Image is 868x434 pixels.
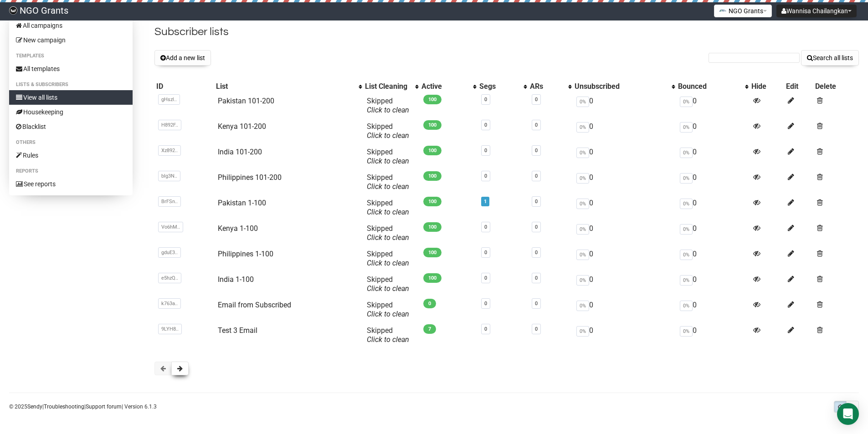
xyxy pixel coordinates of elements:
[676,144,750,169] td: 0
[423,299,436,308] span: 0
[9,79,133,90] li: Lists & subscribers
[158,273,181,283] span: e5hzQ..
[9,105,133,119] a: Housekeeping
[573,118,676,144] td: 0
[218,173,282,182] a: Philippines 101-200
[9,90,133,105] a: View all lists
[484,148,487,153] a: 0
[9,61,133,76] a: All templates
[535,122,538,128] a: 0
[367,131,409,140] a: Click to clean
[573,220,676,246] td: 0
[535,199,538,204] a: 0
[576,250,589,260] span: 0%
[784,80,814,93] th: Edit: No sort applied, sorting is disabled
[367,259,409,267] a: Click to clean
[9,177,133,191] a: See reports
[576,199,589,209] span: 0%
[714,5,772,17] button: NGO Grants
[576,122,589,133] span: 0%
[367,326,409,344] span: Skipped
[9,119,133,134] a: Blacklist
[9,18,133,33] a: All campaigns
[9,33,133,47] a: New campaign
[154,24,859,40] h2: Subscriber lists
[676,195,750,220] td: 0
[158,120,181,130] span: H892F..
[367,106,409,114] a: Click to clean
[154,80,214,93] th: ID: No sort applied, sorting is disabled
[367,224,409,242] span: Skipped
[9,51,133,61] li: Templates
[680,122,693,133] span: 0%
[535,275,538,281] a: 0
[678,82,740,91] div: Bounced
[576,301,589,311] span: 0%
[676,271,750,297] td: 0
[86,403,122,410] a: Support forum
[9,137,133,148] li: Others
[158,145,181,156] span: Xz892..
[573,246,676,271] td: 0
[423,222,442,232] span: 100
[484,301,487,306] a: 0
[218,250,273,258] a: Philippines 1-100
[484,97,487,102] a: 0
[158,171,180,181] span: bIg3N..
[367,335,409,344] a: Click to clean
[218,326,257,335] a: Test 3 Email
[535,301,538,306] a: 0
[801,50,859,66] button: Search all lists
[484,173,487,179] a: 0
[423,171,442,181] span: 100
[576,148,589,158] span: 0%
[573,144,676,169] td: 0
[573,93,676,118] td: 0
[367,182,409,191] a: Click to clean
[218,275,254,284] a: India 1-100
[423,248,442,257] span: 100
[528,80,573,93] th: ARs: No sort applied, activate to apply an ascending sort
[535,173,538,179] a: 0
[680,173,693,184] span: 0%
[573,297,676,322] td: 0
[218,97,274,105] a: Pakistan 101-200
[367,233,409,242] a: Click to clean
[676,93,750,118] td: 0
[530,82,564,91] div: ARs
[680,326,693,337] span: 0%
[365,82,411,91] div: List Cleaning
[680,275,693,286] span: 0%
[484,224,487,230] a: 0
[676,297,750,322] td: 0
[680,224,693,235] span: 0%
[154,50,211,66] button: Add a new list
[218,301,291,309] a: Email from Subscribed
[576,224,589,235] span: 0%
[813,80,859,93] th: Delete: No sort applied, sorting is disabled
[680,301,693,311] span: 0%
[776,5,857,17] button: Wannisa Chailangkan
[576,326,589,337] span: 0%
[9,166,133,177] li: Reports
[535,326,538,332] a: 0
[423,273,442,283] span: 100
[573,271,676,297] td: 0
[676,169,750,195] td: 0
[156,82,212,91] div: ID
[676,246,750,271] td: 0
[680,199,693,209] span: 0%
[44,403,84,410] a: Troubleshooting
[484,122,487,128] a: 0
[367,250,409,267] span: Skipped
[719,7,726,14] img: 2.png
[676,220,750,246] td: 0
[576,275,589,286] span: 0%
[423,95,442,104] span: 100
[423,120,442,130] span: 100
[484,199,487,204] a: 1
[367,148,409,165] span: Skipped
[535,250,538,255] a: 0
[484,275,487,281] a: 0
[367,97,409,114] span: Skipped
